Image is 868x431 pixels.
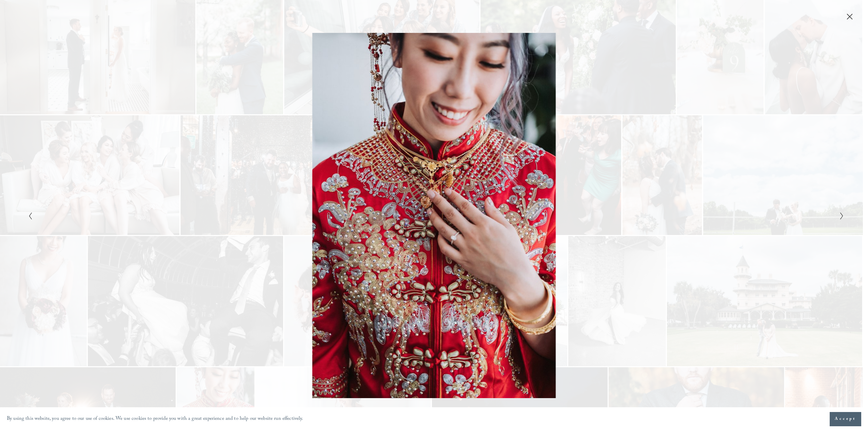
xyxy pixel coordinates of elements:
button: Next Slide [837,212,842,220]
button: Previous Slide [26,212,31,220]
p: By using this website, you agree to our use of cookies. We use cookies to provide you with a grea... [7,414,303,424]
span: Accept [835,416,856,423]
button: Accept [830,412,861,426]
button: Close [844,13,855,20]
